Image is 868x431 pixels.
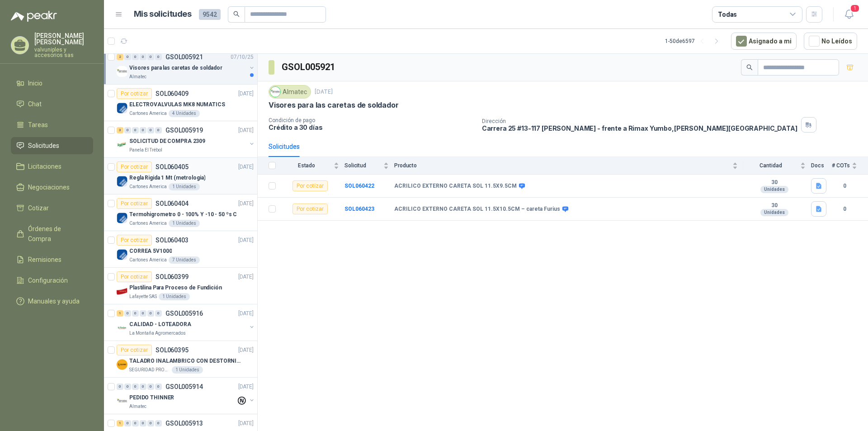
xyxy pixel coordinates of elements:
div: 0 [147,384,154,390]
p: [DATE] [238,346,254,355]
div: 0 [132,127,139,133]
a: 2 0 0 0 0 0 GSOL00592107/10/25 Company LogoVisores para las caretas de soldadorAlmatec [117,52,255,81]
p: PEDIDO THINNER [129,393,174,402]
b: ACRILICO EXTERNO CARETA SOL 11.5X10.5CM – careta Furius [394,206,560,213]
p: Visores para las caretas de soldador [129,64,222,72]
a: SOL060422 [344,183,374,189]
span: Estado [281,162,332,169]
span: # COTs [832,162,850,169]
a: Remisiones [11,251,93,268]
div: 1 Unidades [169,220,200,227]
div: Unidades [760,209,788,216]
p: Almatec [129,403,146,410]
p: SOLICITUD DE COMPRA 2309 [129,137,205,146]
th: Producto [394,157,743,175]
span: Solicitud [344,162,382,169]
a: Órdenes de Compra [11,220,93,247]
img: Company Logo [117,396,127,407]
a: Por cotizarSOL060404[DATE] Company LogoTermohigrometro 0 - 100% Y -10 - 50 ºs CCartones America1 ... [104,194,257,231]
p: [PERSON_NAME] [PERSON_NAME] [34,33,93,45]
p: CORREA 5V1000 [129,247,172,256]
span: Manuales y ayuda [28,296,80,306]
h3: GSOL005921 [282,60,336,74]
button: Asignado a mi [731,33,797,50]
p: Carrera 25 #13-117 [PERSON_NAME] - frente a Rimax Yumbo , [PERSON_NAME][GEOGRAPHIC_DATA] [482,124,797,132]
div: Por cotizar [117,345,152,355]
img: Company Logo [117,286,127,297]
p: [DATE] [238,199,254,208]
span: search [233,11,240,17]
p: Condición de pago [269,117,475,123]
div: 4 Unidades [169,110,200,117]
img: Logo peakr [11,11,57,22]
p: Panela El Trébol [129,147,162,154]
p: Visores para las caretas de soldador [269,100,399,110]
div: 0 [132,384,139,390]
a: Chat [11,95,93,113]
button: 1 [841,6,857,23]
a: Por cotizarSOL060399[DATE] Company LogoPlastilina Para Proceso de FundiciónLafayette SAS1 Unidades [104,268,257,304]
a: Inicio [11,75,93,92]
b: 0 [832,182,857,190]
div: 0 [124,54,131,60]
div: 1 [117,420,123,426]
p: Almatec [129,73,146,81]
span: Configuración [28,275,68,285]
span: Inicio [28,78,42,88]
p: TALADRO INALAMBRICO CON DESTORNILLADOR DE ESTRIA [129,357,242,365]
a: SOL060423 [344,206,374,212]
p: SOL060409 [156,90,189,97]
p: CALIDAD - LOTEADORA [129,320,191,329]
span: Negociaciones [28,182,70,192]
a: 0 0 0 0 0 0 GSOL005914[DATE] Company LogoPEDIDO THINNERAlmatec [117,381,255,410]
img: Company Logo [117,176,127,187]
div: 0 [117,384,123,390]
p: valvuniples y accesorios sas [34,47,93,58]
a: Cotizar [11,199,93,217]
p: [DATE] [238,273,254,281]
img: Company Logo [117,139,127,150]
div: Por cotizar [292,180,328,191]
p: SEGURIDAD PROVISER LTDA [129,366,170,374]
img: Company Logo [117,66,127,77]
div: Por cotizar [117,161,152,172]
a: Licitaciones [11,158,93,175]
p: ELECTROVALVULAS MK8 NUMATICS [129,100,225,109]
img: Company Logo [117,213,127,223]
a: Por cotizarSOL060405[DATE] Company LogoRegla Rigida 1 Mt (metrologia)Cartones America1 Unidades [104,158,257,194]
div: 0 [155,384,162,390]
div: 0 [155,310,162,317]
p: SOL060404 [156,200,189,207]
a: Tareas [11,116,93,133]
div: 1 Unidades [169,183,200,190]
div: Unidades [760,186,788,193]
div: 0 [132,420,139,426]
p: [DATE] [315,88,333,96]
div: 0 [140,54,146,60]
div: Por cotizar [292,204,328,214]
div: Por cotizar [117,235,152,246]
p: Lafayette SAS [129,293,157,300]
b: ACRILICO EXTERNO CARETA SOL 11.5X9.5CM [394,183,517,190]
p: [DATE] [238,419,254,428]
div: 0 [147,127,154,133]
th: # COTs [832,157,868,175]
div: 1 - 50 de 6597 [665,34,724,48]
p: GSOL005914 [165,384,203,390]
span: 1 [850,4,860,13]
p: SOL060395 [156,347,189,353]
p: [DATE] [238,383,254,391]
p: [DATE] [238,163,254,171]
a: Manuales y ayuda [11,293,93,310]
span: search [746,64,753,71]
div: 0 [132,310,139,317]
span: Órdenes de Compra [28,224,85,244]
a: Por cotizarSOL060395[DATE] Company LogoTALADRO INALAMBRICO CON DESTORNILLADOR DE ESTRIASEGURIDAD ... [104,341,257,378]
div: 0 [124,310,131,317]
p: Dirección [482,118,797,124]
a: 1 0 0 0 0 0 GSOL005916[DATE] Company LogoCALIDAD - LOTEADORALa Montaña Agromercados [117,308,255,337]
h1: Mis solicitudes [134,8,192,21]
p: Termohigrometro 0 - 100% Y -10 - 50 ºs C [129,210,237,219]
